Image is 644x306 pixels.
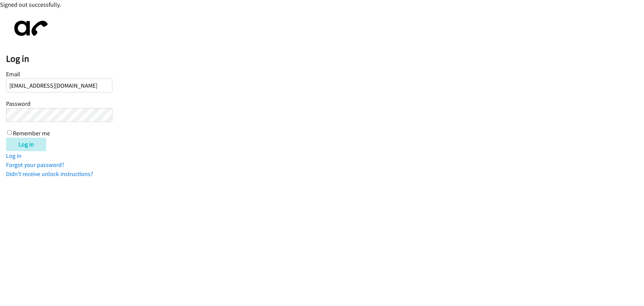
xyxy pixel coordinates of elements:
[6,138,46,151] input: Log in
[6,170,93,178] a: Didn't receive unlock instructions?
[6,70,20,78] label: Email
[6,100,31,107] label: Password
[6,161,64,169] a: Forgot your password?
[6,53,644,64] h2: Log in
[6,15,53,42] img: aphone-8a226864a2ddd6a5e75d1ebefc011f4aa8f32683c2d82f3fb0802fe031f96514.svg
[6,152,21,160] a: Log in
[13,129,50,137] label: Remember me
